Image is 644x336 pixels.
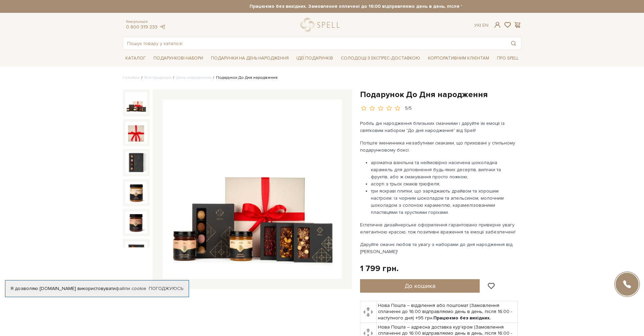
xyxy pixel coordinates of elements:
a: День народження [176,75,211,80]
b: Працюємо без вихідних. [433,315,491,321]
h1: Подарунок До Дня народження [360,89,522,100]
img: Подарунок До Дня народження [125,211,147,233]
img: Подарунок До Дня народження [125,92,147,114]
li: асорті з трьох смаків трюфеля; [371,180,519,187]
span: До кошика [405,282,435,290]
p: Даруйте смачні любов та увагу з наборами до дня народження від [PERSON_NAME]! [360,241,519,255]
img: Подарунок До Дня народження [125,122,147,143]
span: Подарункові набори [151,53,206,64]
button: Пошук товару у каталозі [506,37,521,49]
span: Про Spell [494,53,521,64]
button: До кошика [360,279,480,293]
li: три яскраві плитки, що заряджають драйвом та хорошим настроєм: із чорним шоколадом та апельсином,... [371,187,519,216]
img: Подарунок До Дня народження [125,152,147,173]
a: Солодощі з експрес-доставкою [338,52,423,64]
span: | [480,22,481,28]
p: Потіште іменинника незабутніми смаками, що приховані у стильному подарунковому боксі: [360,139,519,154]
p: Естетичне дизайнерське оформлення гарантовано приверне увагу елегантною красою, тож позитивні вра... [360,221,519,236]
span: Консультація: [126,20,166,24]
td: Нова Пошта – відділення або поштомат (Замовлення сплаченні до 16:00 відправляємо день в день, піс... [377,301,518,323]
div: Ук [474,22,488,28]
img: Подарунок До Дня народження [163,99,342,279]
a: En [482,22,488,28]
div: 5/5 [405,105,412,112]
a: файли cookie [116,286,146,291]
a: Вся продукція [144,75,171,80]
img: Подарунок До Дня народження [125,242,147,263]
div: 1 799 грн. [360,263,399,274]
p: Робіть дні народження близьких смачними і даруйте їм емоції із святковим набором "До дня народжен... [360,120,519,134]
span: Подарунки на День народження [208,53,291,64]
a: logo [301,18,343,32]
li: ароматна ванільна та неймовірно насичена шоколадна карамель для доповнення будь-яких десертів, ви... [371,159,519,180]
a: telegram [159,24,166,30]
span: Ідеї подарунків [294,53,336,64]
a: Погоджуюсь [149,286,183,292]
div: Я дозволяю [DOMAIN_NAME] використовувати [5,286,189,292]
span: Каталог [123,53,148,64]
img: Подарунок До Дня народження [125,182,147,203]
a: 0 800 319 233 [126,24,158,30]
li: Подарунок До Дня народження [211,75,278,81]
a: Головна [123,75,140,80]
a: Корпоративним клієнтам [425,52,492,64]
input: Пошук товару у каталозі [123,37,506,49]
strong: Працюємо без вихідних. Замовлення оплачені до 16:00 відправляємо день в день, після 16:00 - насту... [183,3,581,9]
